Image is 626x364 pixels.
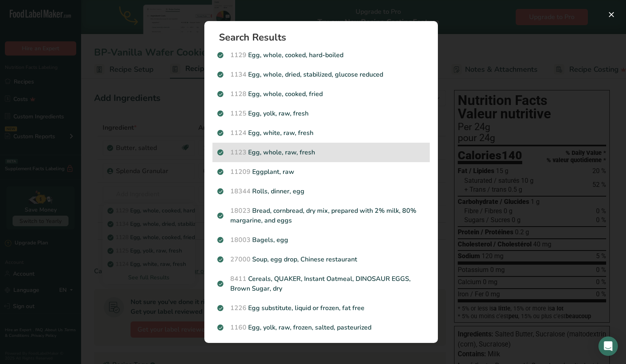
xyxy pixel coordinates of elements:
span: 1134 [230,70,247,79]
span: 8411 [230,274,247,283]
p: Egg substitute, liquid or frozen, fat free [217,303,425,313]
span: 27000 [230,255,251,264]
div: Open Intercom Messenger [598,336,618,356]
p: Egg substitute, powder [217,342,425,352]
p: Egg, yolk, raw, fresh [217,109,425,118]
span: 11209 [230,167,251,176]
span: 1124 [230,128,247,137]
span: 1226 [230,304,247,313]
span: 1125 [230,109,247,118]
span: 18003 [230,236,251,244]
span: 18023 [230,206,251,215]
span: 18344 [230,187,251,196]
p: Bread, cornbread, dry mix, prepared with 2% milk, 80% margarine, and eggs [217,206,425,225]
p: Egg, whole, dried, stabilized, glucose reduced [217,70,425,79]
span: 1128 [230,90,247,98]
p: Egg, whole, raw, fresh [217,148,425,157]
p: Egg, white, raw, fresh [217,128,425,138]
p: Egg, yolk, raw, frozen, salted, pasteurized [217,323,425,332]
p: Egg, whole, cooked, fried [217,89,425,99]
h1: Search Results [219,32,430,42]
p: Cereals, QUAKER, Instant Oatmeal, DINOSAUR EGGS, Brown Sugar, dry [217,274,425,293]
p: Rolls, dinner, egg [217,186,425,196]
p: Bagels, egg [217,235,425,245]
p: Egg, whole, cooked, hard-boiled [217,50,425,60]
p: Eggplant, raw [217,167,425,177]
span: 1160 [230,323,247,332]
span: 1129 [230,51,247,60]
span: 1144 [230,343,247,351]
span: 1123 [230,148,247,157]
p: Soup, egg drop, Chinese restaurant [217,255,425,264]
